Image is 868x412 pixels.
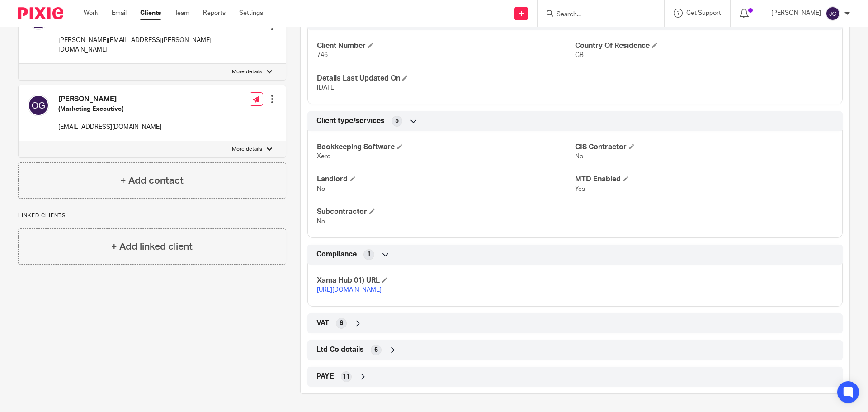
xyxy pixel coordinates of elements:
span: PAYE [316,372,334,381]
a: Reports [203,9,226,18]
span: Xero [317,153,330,160]
span: 1 [367,250,371,259]
h4: Details Last Updated On [317,74,575,83]
span: No [317,218,325,225]
span: 5 [395,116,399,125]
span: No [575,153,583,160]
span: [DATE] [317,85,336,91]
span: 11 [343,372,350,381]
span: 6 [340,319,343,328]
h4: + Add linked client [111,240,193,254]
h4: Subcontractor [317,207,575,217]
img: svg%3E [28,95,49,116]
h4: Landlord [317,175,575,184]
h4: Client Number [317,41,575,51]
p: More details [232,68,262,76]
a: Clients [140,9,161,18]
a: Work [84,9,98,18]
span: GB [575,52,584,58]
a: Email [112,9,127,18]
h4: + Add contact [120,174,184,188]
h4: MTD Enabled [575,175,833,184]
p: [PERSON_NAME][EMAIL_ADDRESS][PERSON_NAME][DOMAIN_NAME] [58,36,250,54]
h4: [PERSON_NAME] [58,95,161,104]
h5: (Marketing Executive) [58,104,161,114]
a: Team [175,9,189,18]
span: Compliance [316,250,357,259]
p: [PERSON_NAME] [771,9,821,18]
h4: Country Of Residence [575,41,833,51]
span: 746 [317,52,328,58]
h4: Bookkeeping Software [317,142,575,152]
p: More details [232,146,262,153]
h4: CIS Contractor [575,142,833,152]
a: Settings [239,9,263,18]
span: 6 [374,346,378,355]
span: No [317,186,325,192]
h4: Xama Hub 01) URL [317,276,575,285]
a: [URL][DOMAIN_NAME] [317,287,382,293]
img: Pixie [18,7,63,19]
p: [EMAIL_ADDRESS][DOMAIN_NAME] [58,123,161,132]
img: svg%3E [826,6,840,21]
p: Linked clients [18,212,286,219]
span: Get Support [686,10,721,16]
span: Ltd Co details [316,345,364,355]
span: VAT [316,318,329,328]
span: Client type/services [316,116,385,126]
input: Search [556,11,637,19]
span: Yes [575,186,585,192]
